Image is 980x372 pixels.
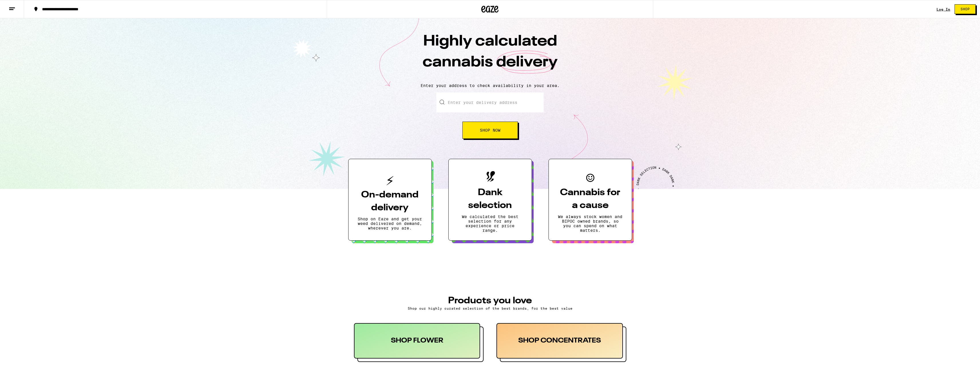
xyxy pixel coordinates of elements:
p: Shop on Eaze and get your weed delivered on demand, wherever you are. [358,217,422,230]
span: Shop Now [480,128,500,132]
div: SHOP CONCENTRATES [496,323,623,359]
button: SHOP CONCENTRATES [496,323,626,362]
h3: Cannabis for a cause [558,186,623,212]
input: Enter your delivery address [436,92,544,112]
p: Shop our highly curated selection of the best brands, for the best value [354,306,626,310]
div: SHOP FLOWER [354,323,480,359]
h3: Dank selection [458,186,522,212]
button: Shop Now [462,122,518,139]
p: Enter your address to check availability in your area. [6,83,974,88]
button: On-demand deliveryShop on Eaze and get your weed delivered on demand, wherever you are. [348,159,432,241]
h1: Highly calculated cannabis delivery [390,31,590,79]
p: We always stock women and BIPOC owned brands, so you can spend on what matters. [558,214,623,233]
h3: PRODUCTS YOU LOVE [354,296,626,305]
a: Shop [950,4,980,14]
button: Shop [955,4,976,14]
a: Log In [937,7,950,11]
p: We calculated the best selection for any experience or price range. [458,214,522,233]
span: Shop [961,7,970,11]
button: Cannabis for a causeWe always stock women and BIPOC owned brands, so you can spend on what matters. [549,159,632,241]
button: Dank selectionWe calculated the best selection for any experience or price range. [448,159,532,241]
button: SHOP FLOWER [354,323,484,362]
h3: On-demand delivery [358,189,422,214]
